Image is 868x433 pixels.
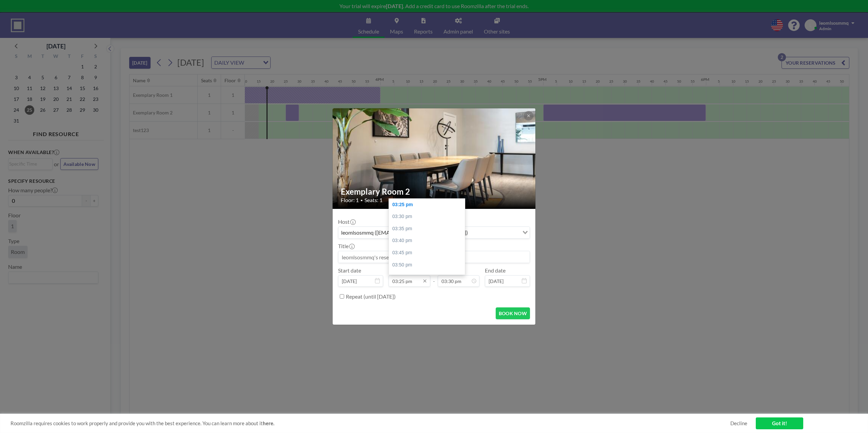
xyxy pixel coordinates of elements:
[341,197,359,203] span: Floor: 1
[389,199,468,211] div: 03:25 pm
[389,247,468,259] div: 03:45 pm
[389,211,468,223] div: 03:30 pm
[496,307,530,319] button: BOOK NOW
[389,259,468,271] div: 03:50 pm
[389,235,468,247] div: 03:40 pm
[364,197,382,203] span: Seats: 1
[360,198,363,203] span: •
[730,420,747,427] a: Decline
[340,228,469,237] span: leomlsosmmq ([EMAIL_ADDRESS][DOMAIN_NAME])
[485,267,506,274] label: End date
[433,269,435,284] span: -
[470,228,518,237] input: Search for option
[338,267,361,274] label: Start date
[263,420,274,426] a: here.
[333,91,536,226] img: 537.jpg
[341,187,528,197] h2: Exemplary Room 2
[11,420,730,427] span: Roomzilla requires cookies to work properly and provide you with the best experience. You can lea...
[389,271,468,283] div: 03:55 pm
[346,293,396,300] label: Repeat (until [DATE])
[389,223,468,235] div: 03:35 pm
[338,218,355,225] label: Host
[338,243,354,250] label: Title
[338,227,530,238] div: Search for option
[338,251,530,263] input: leomlsosmmq's reservation
[756,417,803,429] a: Got it!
